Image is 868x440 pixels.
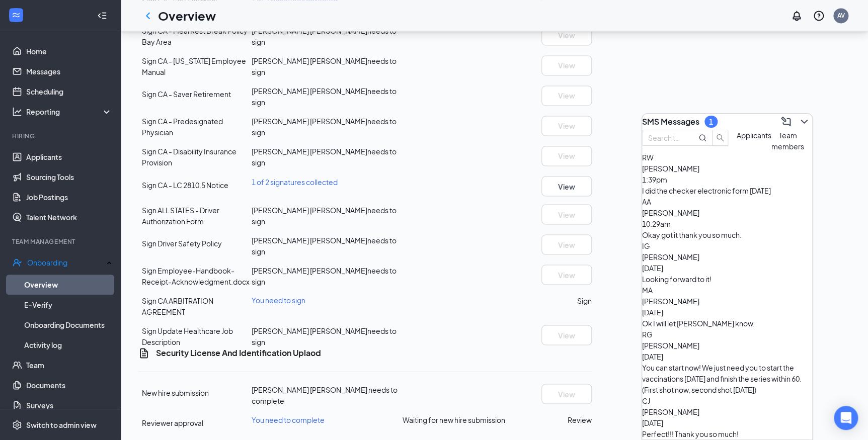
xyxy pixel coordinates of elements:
[642,152,812,163] div: RW
[642,285,812,296] div: MA
[837,11,845,20] div: AV
[642,274,812,285] div: Looking forward to it!
[142,418,203,427] span: Reviewer approval
[642,116,699,127] h3: SMS Messages
[26,81,112,102] a: Scheduling
[771,131,804,151] span: Team members
[642,428,812,439] div: Perfect!!! Thank you so much!
[12,420,22,430] svg: Settings
[12,237,110,246] div: Team Management
[156,347,321,358] h5: Security License And Identification Uplaod
[648,132,684,143] input: Search team member
[26,147,112,167] a: Applicants
[24,315,112,335] a: Onboarding Documents
[642,407,699,416] span: [PERSON_NAME]
[142,90,231,99] span: Sign CA - Saver Retirement
[541,116,592,136] button: View
[642,362,812,395] div: You can start now! We just need you to start the vaccinations [DATE] and finish the series within...
[142,205,219,225] span: Sign ALL STATES - Driver Authorization Form
[642,229,812,240] div: Okay got it thank you so much.
[403,414,505,425] span: Waiting for new hire submission
[642,175,667,184] span: 1:39pm
[142,180,228,189] span: Sign CA - LC 2810.5 Notice
[252,55,403,77] div: [PERSON_NAME] [PERSON_NAME] needs to sign
[27,257,104,268] div: Onboarding
[642,263,663,273] span: [DATE]
[252,25,403,47] div: [PERSON_NAME] [PERSON_NAME] needs to sign
[834,406,858,430] div: Open Intercom Messenger
[252,295,403,305] div: You need to sign
[26,420,97,430] div: Switch to admin view
[12,107,22,117] svg: Analysis
[541,234,592,254] button: View
[577,295,592,306] button: Sign
[26,207,112,227] a: Talent Network
[780,116,792,128] svg: ComposeMessage
[252,177,338,186] span: 1 of 2 signatures collected
[541,325,592,345] button: View
[24,335,112,355] a: Activity log
[642,208,699,217] span: [PERSON_NAME]
[698,134,706,142] svg: MagnifyingGlass
[26,167,112,187] a: Sourcing Tools
[813,10,825,22] svg: QuestionInfo
[642,418,663,427] span: [DATE]
[541,204,592,224] button: View
[26,187,112,207] a: Job Postings
[252,85,403,108] div: [PERSON_NAME] [PERSON_NAME] needs to sign
[26,107,113,117] div: Reporting
[26,41,112,61] a: Home
[642,219,671,228] span: 10:29am
[796,114,812,130] button: ChevronDown
[642,164,699,173] span: [PERSON_NAME]
[12,132,110,140] div: Hiring
[642,329,812,340] div: RG
[642,252,699,261] span: [PERSON_NAME]
[642,196,812,207] div: AA
[12,257,22,268] svg: UserCheck
[142,388,209,397] span: New hire submission
[11,10,21,20] svg: WorkstreamLogo
[142,326,233,346] span: Sign Update Healthcare Job Description
[541,55,592,75] button: View
[713,134,728,142] span: search
[642,395,812,406] div: CJ
[26,375,112,395] a: Documents
[252,325,403,347] div: [PERSON_NAME] [PERSON_NAME] needs to sign
[252,385,398,405] span: [PERSON_NAME] [PERSON_NAME] needs to complete
[142,238,222,247] span: Sign Driver Safety Policy
[142,296,213,316] span: Sign CA ARBITRATION AGREEMENT
[26,355,112,375] a: Team
[642,352,663,361] span: [DATE]
[252,116,403,138] div: [PERSON_NAME] [PERSON_NAME] needs to sign
[642,341,699,350] span: [PERSON_NAME]
[541,146,592,166] button: View
[142,117,223,137] span: Sign CA - Predesignated Physician
[642,297,699,306] span: [PERSON_NAME]
[541,176,592,196] button: View
[541,384,592,404] button: View
[642,308,663,317] span: [DATE]
[791,10,803,22] svg: Notifications
[138,347,150,359] svg: CustomFormIcon
[252,234,403,256] div: [PERSON_NAME] [PERSON_NAME] needs to sign
[737,131,771,140] span: Applicants
[252,204,403,226] div: [PERSON_NAME] [PERSON_NAME] needs to sign
[709,118,713,126] div: 1
[142,147,236,167] span: Sign CA - Disability Insurance Provision
[252,146,403,168] div: [PERSON_NAME] [PERSON_NAME] needs to sign
[778,114,794,130] button: ComposeMessage
[24,275,112,295] a: Overview
[568,414,592,425] button: Review
[142,266,250,286] span: Sign Employee-Handbook-Receipt-Acknowledgment.docx
[252,415,325,424] span: You need to complete
[642,185,812,196] div: I did the checker electronic form [DATE]
[26,395,112,415] a: Surveys
[541,265,592,285] button: View
[142,10,154,22] svg: ChevronLeft
[97,11,107,21] svg: Collapse
[541,85,592,106] button: View
[26,61,112,81] a: Messages
[712,130,728,146] button: search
